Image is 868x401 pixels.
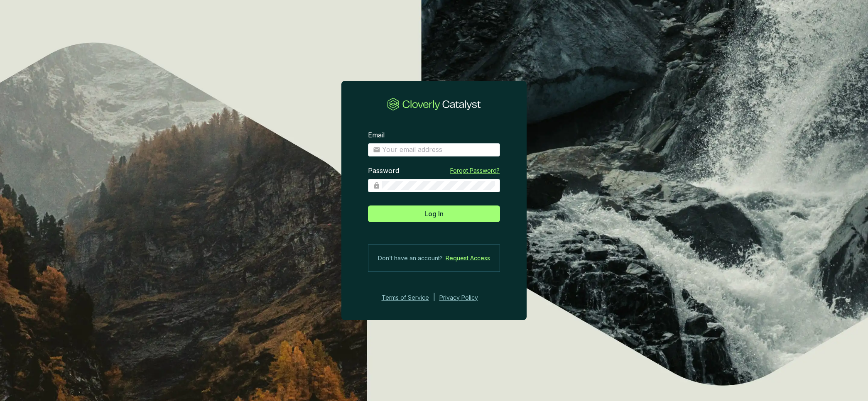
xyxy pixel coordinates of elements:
span: Log In [424,209,444,219]
input: Password [382,181,495,190]
div: | [433,293,435,303]
a: Privacy Policy [439,293,489,303]
label: Email [368,131,385,140]
a: Terms of Service [379,293,429,303]
label: Password [368,166,399,176]
a: Forgot Password? [450,166,500,175]
a: Request Access [446,253,490,263]
input: Email [382,145,495,154]
span: Don’t have an account? [378,253,443,263]
button: Log In [368,205,500,222]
